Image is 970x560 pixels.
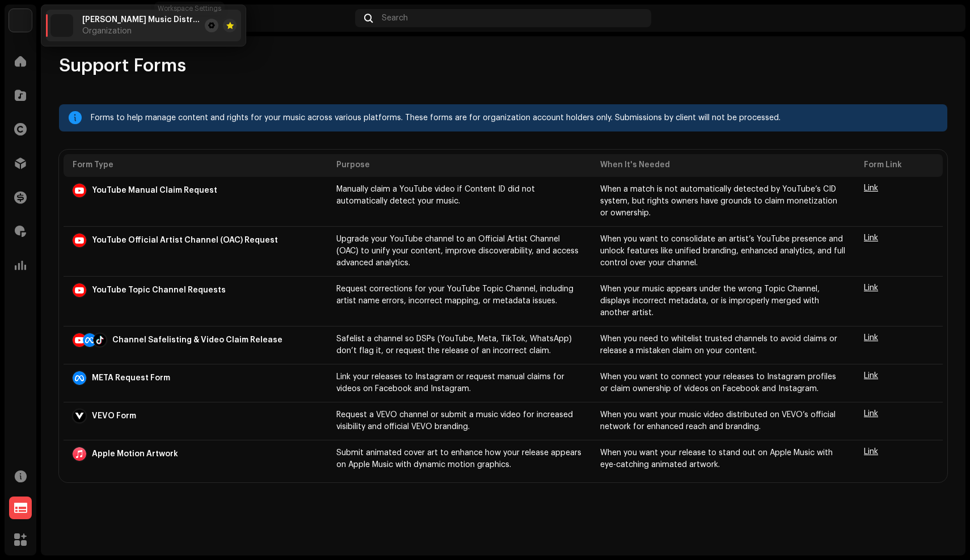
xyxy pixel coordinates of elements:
[92,372,170,384] p: META Request Form
[600,283,846,319] p: When your music appears under the wrong Topic Channel, displays incorrect metadata, or is imprope...
[336,184,582,207] p: Manually claim a YouTube video if Content ID did not automatically detect your music.
[382,14,408,23] span: Search
[92,448,178,460] p: Apple Motion Artwork
[91,111,938,125] div: Forms to help manage content and rights for your music across various platforms. These forms are ...
[864,410,878,418] a: Link
[50,14,73,37] img: 0acc1618-f7fc-4c20-8fec-bf30878b9154
[9,9,32,32] img: 0acc1618-f7fc-4c20-8fec-bf30878b9154
[92,410,136,422] p: VEVO Form
[591,154,855,177] th: When It's Needed
[336,283,582,307] p: Request corrections for your YouTube Topic Channel, including artist name errors, incorrect mappi...
[864,284,878,292] a: Link
[600,409,846,433] p: When you want your music video distributed on VEVO’s official network for enhanced reach and bran...
[112,334,282,346] p: Channel Safelisting & Video Claim Release
[336,234,582,269] p: Upgrade your YouTube channel to an Official Artist Channel (OAC) to unify your content, improve d...
[864,234,878,242] a: Link
[92,235,278,247] p: YouTube Official Artist Channel (OAC) Request
[855,154,943,177] th: Form Link
[864,334,878,342] a: Link
[600,333,846,357] p: When you need to whitelist trusted channels to avoid claims or release a mistaken claim on your c...
[336,409,582,433] p: Request a VEVO channel or submit a music video for increased visibility and official VEVO branding.
[336,447,582,471] p: Submit animated cover art to enhance how your release appears on Apple Music with dynamic motion ...
[934,9,952,27] img: 871322ac-19b0-4893-8e93-4d10e5faf1ff
[864,372,878,380] a: Link
[864,184,878,192] a: Link
[59,54,186,77] span: Support Forms
[600,234,846,269] p: When you want to consolidate an artist’s YouTube presence and unlock features like unified brandi...
[327,154,591,177] th: Purpose
[864,448,878,456] a: Link
[82,27,132,36] span: Organization
[600,447,846,471] p: When you want your release to stand out on Apple Music with eye-catching animated artwork.
[92,185,217,197] p: YouTube Manual Claim Request
[82,15,200,24] span: Aumio Music Distribution
[336,333,582,357] p: Safelist a channel so DSPs (YouTube, Meta, TikTok, WhatsApp) don’t flag it, or request the releas...
[336,371,582,395] p: Link your releases to Instagram or request manual claims for videos on Facebook and Instagram.
[600,371,846,395] p: When you want to connect your releases to Instagram profiles or claim ownership of videos on Face...
[92,285,226,296] p: YouTube Topic Channel Requests
[64,154,327,177] th: Form Type
[600,184,846,219] p: When a match is not automatically detected by YouTube’s CID system, but rights owners have ground...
